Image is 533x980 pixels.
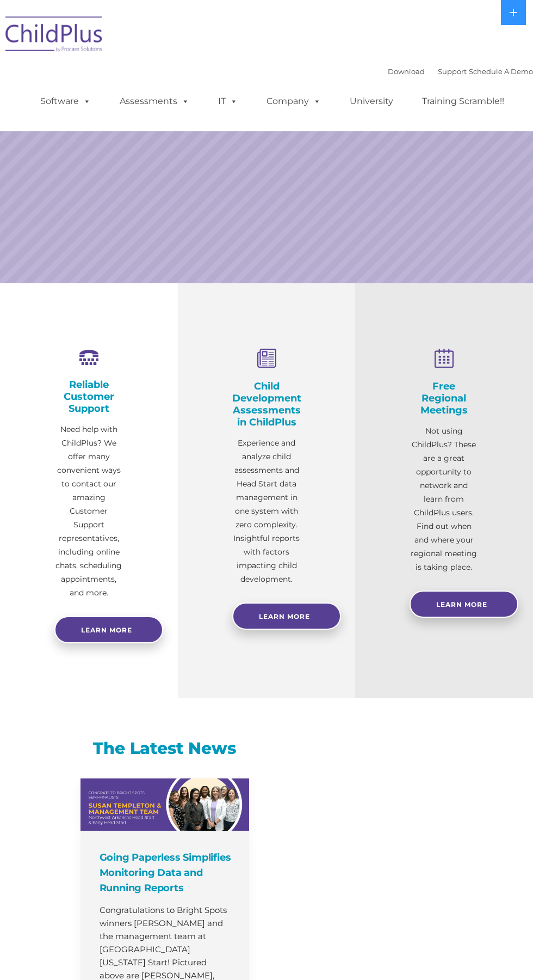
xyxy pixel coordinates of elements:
font: | [388,67,533,76]
span: Learn more [81,626,132,634]
p: Experience and analyze child assessments and Head Start data management in one system with zero c... [232,436,301,586]
a: Learn more [54,616,163,643]
p: Not using ChildPlus? These are a great opportunity to network and learn from ChildPlus users. Fin... [410,424,479,574]
h4: Free Regional Meetings [410,380,479,416]
a: Software [29,90,102,112]
a: IT [207,90,249,112]
span: Learn More [259,612,310,620]
a: University [339,90,404,112]
a: Learn More [410,591,518,618]
a: Download [388,67,425,76]
h4: Reliable Customer Support [54,379,123,415]
a: Assessments [109,90,200,112]
a: Company [256,90,332,112]
span: Learn More [436,600,487,608]
a: Learn More [232,602,341,630]
h4: Going Paperless Simplifies Monitoring Data and Running Reports [100,850,233,896]
p: Need help with ChildPlus? We offer many convenient ways to contact our amazing Customer Support r... [54,423,123,600]
h3: The Latest News [80,738,249,759]
a: Schedule A Demo [469,67,533,76]
a: Training Scramble!! [411,90,515,112]
h4: Child Development Assessments in ChildPlus [232,380,301,428]
a: Support [438,67,467,76]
